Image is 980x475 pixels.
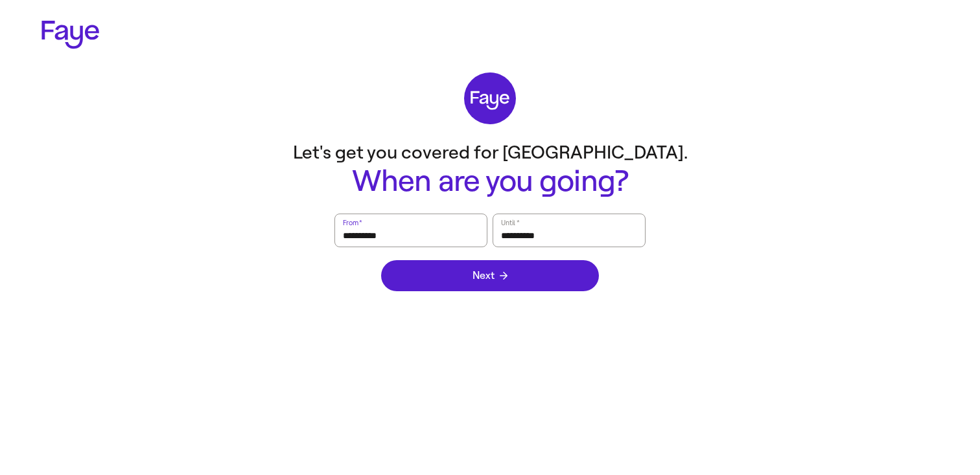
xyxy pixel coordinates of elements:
p: Let's get you covered for [GEOGRAPHIC_DATA]. [231,140,749,165]
span: Next [472,271,507,281]
label: Until [500,216,520,229]
label: From [342,216,363,229]
h1: When are you going? [231,165,749,198]
button: Next [381,260,599,291]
